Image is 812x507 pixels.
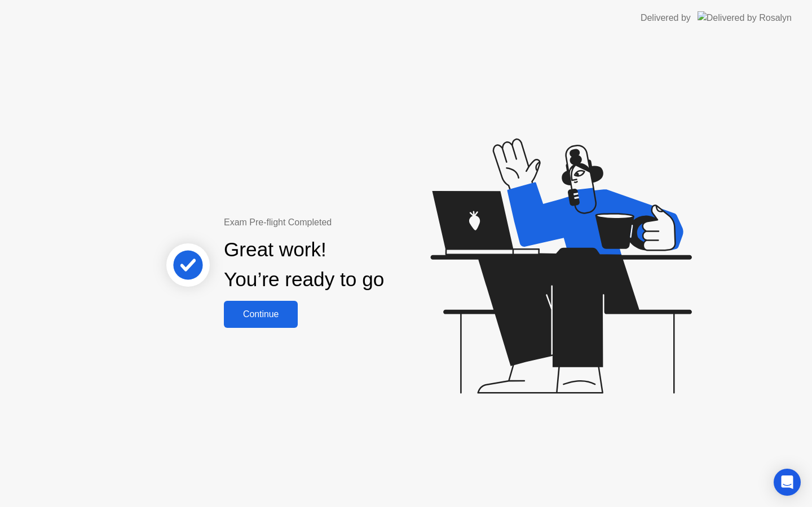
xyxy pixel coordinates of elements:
div: Delivered by [641,11,691,25]
div: Great work! You’re ready to go [224,235,384,295]
div: Open Intercom Messenger [774,469,801,496]
div: Exam Pre-flight Completed [224,216,457,229]
button: Continue [224,301,298,328]
div: Continue [227,309,294,319]
img: Delivered by Rosalyn [698,11,792,24]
